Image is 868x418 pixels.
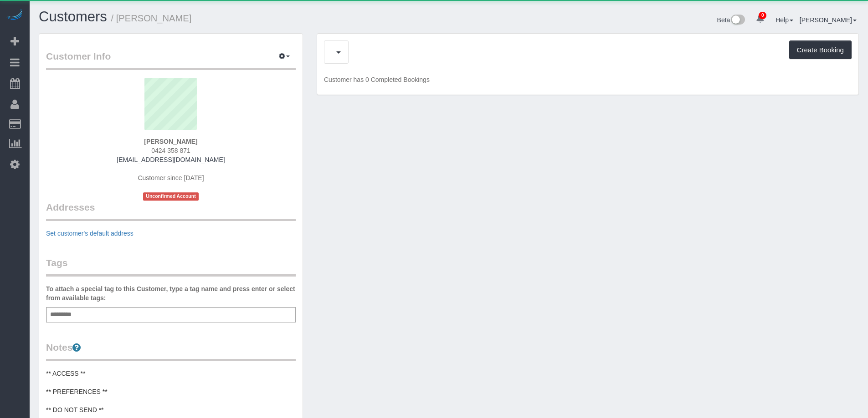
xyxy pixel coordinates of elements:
a: Help [776,16,793,24]
label: To attach a special tag to this Customer, type a tag name and press enter or select from availabl... [46,284,296,302]
a: 0 [751,9,769,29]
strong: [PERSON_NAME] [144,138,197,145]
small: / [PERSON_NAME] [111,13,192,23]
span: Unconfirmed Account [143,192,199,200]
legend: Notes [46,341,296,361]
legend: Customer Info [46,50,296,70]
span: Customer since [DATE] [138,174,204,181]
button: Create Booking [789,40,852,60]
a: [PERSON_NAME] [800,16,857,24]
a: [EMAIL_ADDRESS][DOMAIN_NAME] [117,156,225,163]
a: Set customer's default address [46,230,134,237]
a: Customers [39,9,107,25]
span: 0424 358 871 [151,147,190,154]
img: Automaid Logo [5,9,24,22]
a: Beta [717,16,745,24]
legend: Tags [46,256,296,277]
img: New interface [730,15,745,26]
p: Customer has 0 Completed Bookings [324,75,852,84]
span: 0 [759,12,766,19]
